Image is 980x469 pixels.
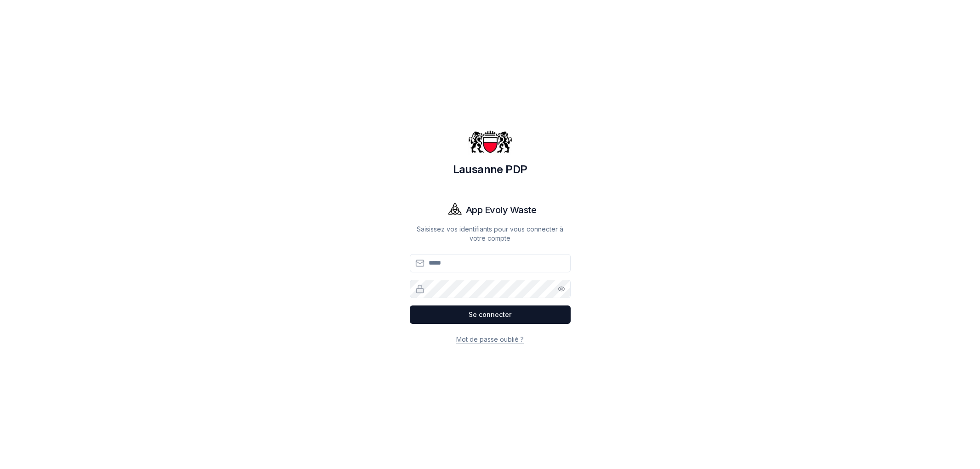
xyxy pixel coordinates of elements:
h1: App Evoly Waste [466,203,537,216]
img: Lausanne PDP Logo [468,120,512,164]
p: Saisissez vos identifiants pour vous connecter à votre compte [410,225,571,243]
img: Evoly Logo [444,199,466,221]
a: Mot de passe oublié ? [456,335,524,343]
button: Se connecter [410,305,571,324]
h1: Lausanne PDP [410,162,571,177]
